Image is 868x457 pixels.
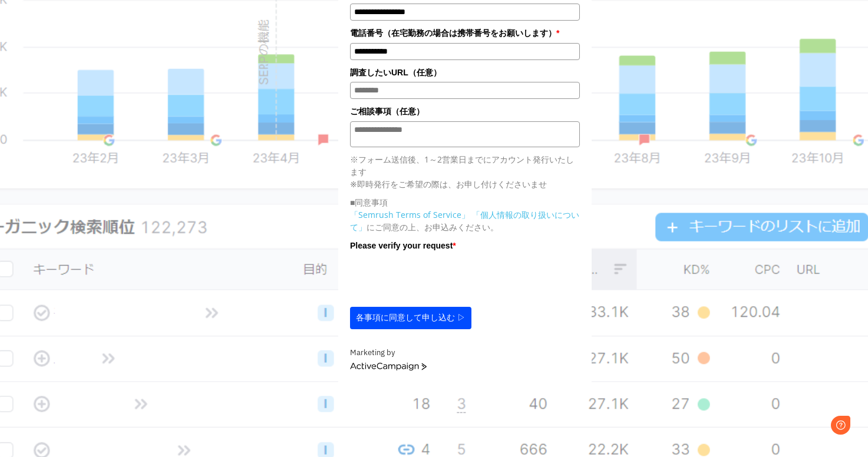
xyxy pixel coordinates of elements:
p: にご同意の上、お申込みください。 [350,208,580,233]
div: Marketing by [350,347,580,359]
label: 電話番号（在宅勤務の場合は携帯番号をお願いします） [350,27,580,39]
p: ※フォーム送信後、1～2営業日までにアカウント発行いたします ※即時発行をご希望の際は、お申し付けくださいませ [350,153,580,190]
label: 調査したいURL（任意） [350,66,580,79]
a: 「個人情報の取り扱いについて」 [350,209,579,233]
iframe: Help widget launcher [763,411,855,444]
iframe: reCAPTCHA [350,255,529,301]
button: 各事項に同意して申し込む ▷ [350,307,471,329]
p: ■同意事項 [350,196,580,208]
label: Please verify your request [350,239,580,252]
label: ご相談事項（任意） [350,105,580,118]
a: 「Semrush Terms of Service」 [350,209,470,220]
